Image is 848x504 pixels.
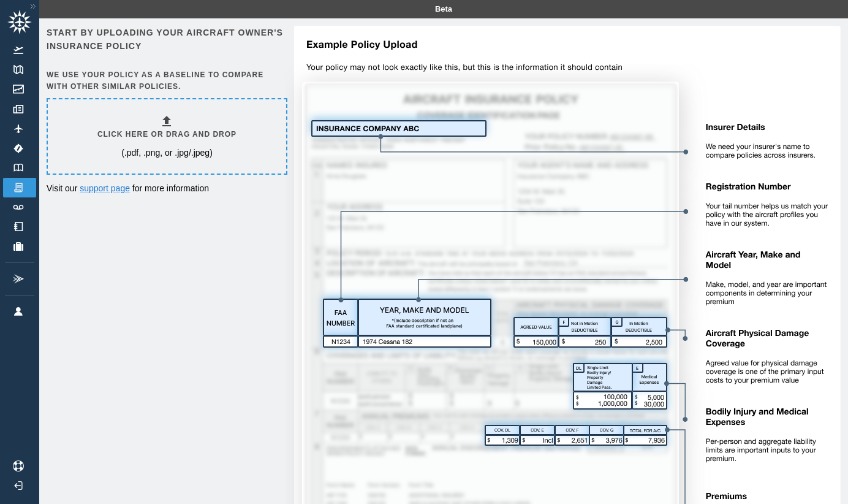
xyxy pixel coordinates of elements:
[47,26,285,53] h6: Start by uploading your aircraft owner's insurance policy
[47,69,285,93] h6: We use your policy as a baseline to compare with other similar policies.
[80,183,130,193] a: support page
[47,182,285,194] p: Visit our for more information
[121,147,213,159] p: (.pdf, .png, or .jpg/.jpeg)
[97,129,237,140] h6: Click here or drag and drop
